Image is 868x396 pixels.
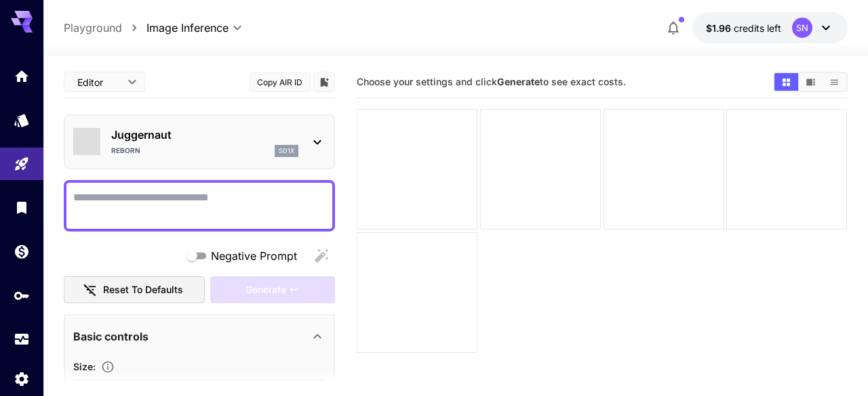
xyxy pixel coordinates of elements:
[357,76,626,87] span: Choose your settings and click to see exact costs.
[14,243,30,260] div: Wallet
[823,73,846,91] button: Show images in list view
[73,361,96,372] span: Size :
[14,68,30,85] div: Home
[497,76,540,87] b: Generate
[146,20,229,36] span: Image Inference
[73,320,325,353] div: Basic controls
[64,20,122,36] a: Playground
[14,199,30,216] div: Library
[73,328,149,345] p: Basic controls
[774,73,798,91] button: Show images in grid view
[111,127,298,143] p: Juggernaut
[279,146,294,156] p: sd1x
[77,75,119,89] span: Editor
[800,331,868,396] iframe: Chat Widget
[64,20,146,36] nav: breadcrumb
[211,248,297,264] span: Negative Prompt
[64,276,205,304] button: Reset to defaults
[14,370,30,387] div: Settings
[250,72,311,92] button: Copy AIR ID
[14,156,30,173] div: Playground
[706,22,734,34] span: $1.96
[73,121,325,162] div: JuggernautRebornsd1x
[692,12,848,43] button: $1.9587SN
[14,112,30,129] div: Models
[318,74,330,90] button: Add to library
[14,287,30,304] div: API Keys
[111,146,140,156] p: Reborn
[734,22,781,34] span: credits left
[96,360,120,374] button: Adjust the dimensions of the generated image by specifying its width and height in pixels, or sel...
[14,331,30,348] div: Usage
[799,73,823,91] button: Show images in video view
[706,21,781,35] div: $1.9587
[773,72,848,92] div: Show images in grid viewShow images in video viewShow images in list view
[792,18,812,38] div: SN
